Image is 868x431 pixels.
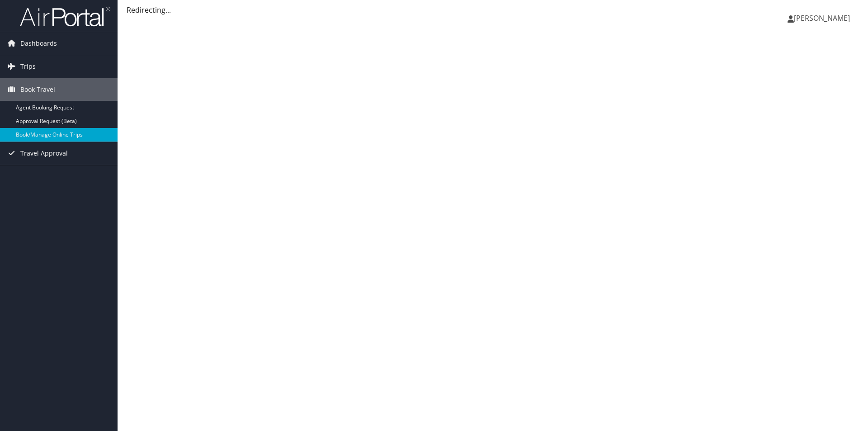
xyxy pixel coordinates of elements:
[20,32,57,55] span: Dashboards
[788,5,859,32] a: [PERSON_NAME]
[20,78,55,101] span: Book Travel
[20,6,110,27] img: airportal-logo.png
[20,142,68,165] span: Travel Approval
[127,5,859,15] div: Redirecting...
[20,55,36,78] span: Trips
[794,13,850,23] span: [PERSON_NAME]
